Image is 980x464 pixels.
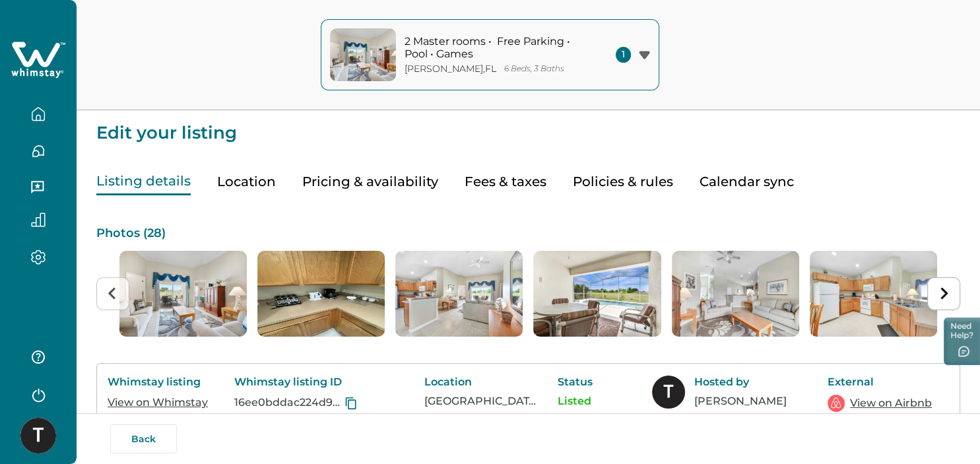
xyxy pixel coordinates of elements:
button: Location [217,168,276,195]
p: Whimstay listing ID [234,376,403,389]
img: Whimstay Host [20,418,56,453]
img: list-photos [810,251,937,337]
img: list-photos [533,251,661,337]
p: 6 Beds, 3 Baths [504,64,564,74]
button: Calendar sync [700,168,794,195]
p: 16ee0bddac224d902cf6e672ebd4de8f [234,396,342,409]
li: 5 of 28 [672,251,799,337]
p: 2 Master rooms • Free Parking • Pool • Games [405,35,583,61]
button: Back [110,424,177,453]
li: 1 of 28 [119,251,247,337]
img: list-photos [672,251,799,337]
button: Pricing & availability [302,168,438,195]
p: [GEOGRAPHIC_DATA], [GEOGRAPHIC_DATA], [GEOGRAPHIC_DATA] [424,395,537,408]
p: Location [424,376,537,389]
button: Listing details [96,168,191,195]
a: View on Airbnb [850,395,932,411]
p: Whimstay listing [108,376,213,389]
li: 2 of 28 [257,251,385,337]
p: [PERSON_NAME] , FL [405,63,496,75]
p: Status [558,376,630,389]
p: [PERSON_NAME] [694,395,806,408]
p: Edit your listing [96,110,960,142]
p: Hosted by [694,376,806,389]
img: property-cover [330,28,396,81]
img: list-photos [395,251,523,337]
a: View on Whimstay [108,396,208,409]
img: list-photos [257,251,385,337]
li: 4 of 28 [533,251,661,337]
button: Next slide [927,277,960,310]
p: External [828,376,933,389]
img: list-photos [119,251,247,337]
p: Listed [558,395,630,408]
span: 1 [616,47,631,63]
p: Photos ( 28 ) [96,227,960,240]
li: 6 of 28 [810,251,937,337]
img: Whimstay Host [652,376,685,409]
button: Previous slide [96,277,129,310]
button: Fees & taxes [465,168,546,195]
li: 3 of 28 [395,251,523,337]
button: property-cover2 Master rooms • Free Parking • Pool • Games[PERSON_NAME],FL6 Beds, 3 Baths1 [321,19,659,90]
button: Policies & rules [573,168,673,195]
